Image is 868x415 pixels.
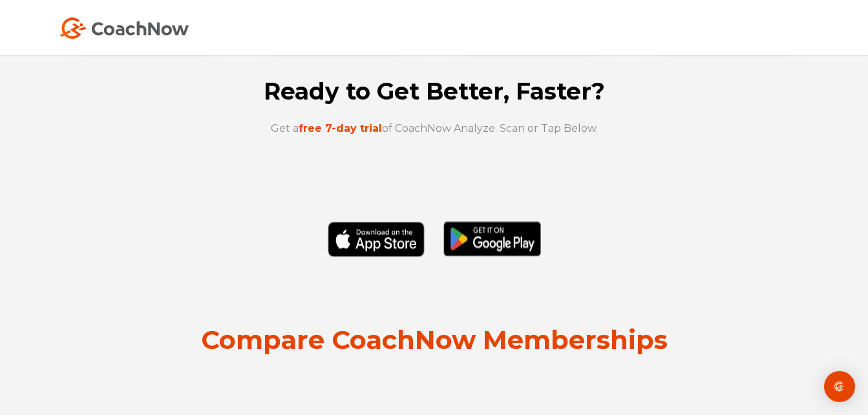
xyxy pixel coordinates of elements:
img: Coach Now [59,17,189,39]
h2: Ready to Get Better, Faster? [124,80,745,103]
strong: Compare CoachNow Memberships [201,324,668,356]
p: Get a of CoachNow Analyze. Scan or Tap Below. [228,120,640,138]
div: Open Intercom Messenger [824,371,855,402]
strong: free 7-day trial [299,122,382,134]
img: Black Download CoachNow on the App Store Button [321,221,547,286]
